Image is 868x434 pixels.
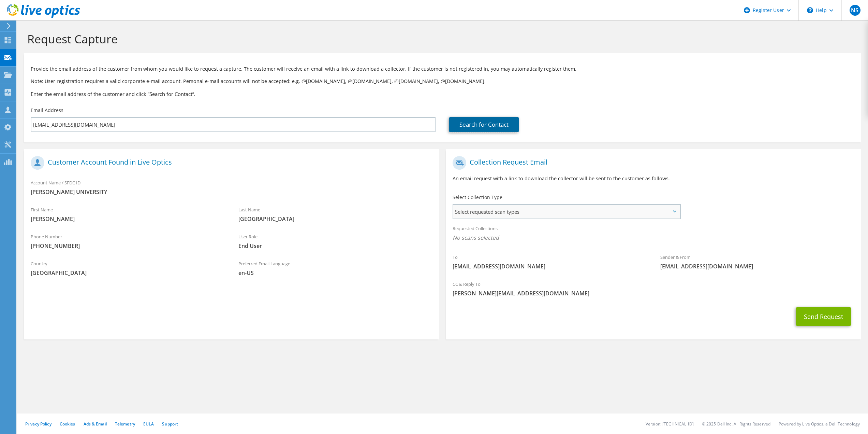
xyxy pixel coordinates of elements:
a: Support [162,421,178,427]
span: [PHONE_NUMBER] [31,242,225,250]
h3: Enter the email address of the customer and click “Search for Contact”. [31,90,854,98]
div: Sender & From [653,250,861,274]
button: Send Request [796,307,851,326]
span: [EMAIL_ADDRESS][DOMAIN_NAME] [453,263,647,270]
div: Requested Collections [446,221,861,247]
span: NS [850,5,860,16]
div: Country [24,256,232,280]
div: Last Name [232,202,439,226]
a: Telemetry [115,421,135,427]
span: [EMAIL_ADDRESS][DOMAIN_NAME] [660,263,854,270]
li: Version: [TECHNICAL_ID] [646,421,694,427]
label: Email Address [31,107,63,114]
span: [PERSON_NAME] UNIVERSITY [31,188,432,196]
p: Note: User registration requires a valid corporate e-mail account. Personal e-mail accounts will ... [31,78,854,85]
div: Phone Number [24,229,232,253]
p: An email request with a link to download the collector will be sent to the customer as follows. [453,175,854,182]
a: Ads & Email [84,421,107,427]
div: To [446,250,653,274]
div: First Name [24,202,232,226]
li: Powered by Live Optics, a Dell Technology [779,421,860,427]
span: [GEOGRAPHIC_DATA] [31,269,225,277]
span: [PERSON_NAME] [31,215,225,223]
a: Cookies [60,421,75,427]
div: CC & Reply To [446,277,861,300]
div: Preferred Email Language [232,256,439,280]
span: No scans selected [453,234,854,241]
span: [PERSON_NAME][EMAIL_ADDRESS][DOMAIN_NAME] [453,290,854,297]
h1: Request Capture [27,32,854,46]
span: en-US [238,269,432,277]
span: Select requested scan types [453,205,679,219]
div: Account Name / SFDC ID [24,176,439,199]
h1: Customer Account Found in Live Optics [31,156,429,170]
div: User Role [232,229,439,253]
a: Search for Contact [449,117,519,132]
h1: Collection Request Email [453,156,851,170]
li: © 2025 Dell Inc. All Rights Reserved [702,421,770,427]
label: Select Collection Type [453,194,502,201]
a: EULA [143,421,154,427]
a: Privacy Policy [25,421,52,427]
span: [GEOGRAPHIC_DATA] [238,215,432,223]
span: End User [238,242,432,250]
svg: \n [807,7,813,13]
p: Provide the email address of the customer from whom you would like to request a capture. The cust... [31,65,854,73]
